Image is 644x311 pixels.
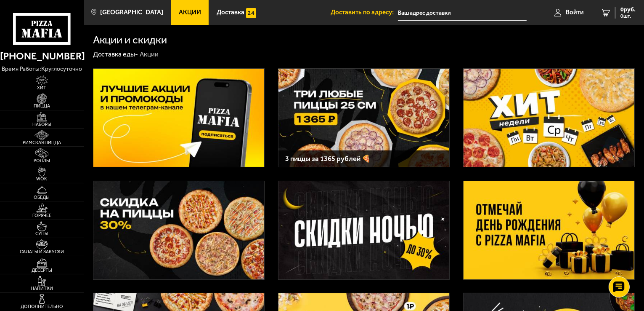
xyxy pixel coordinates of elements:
span: [GEOGRAPHIC_DATA] [100,9,163,16]
h3: 3 пиццы за 1365 рублей 🍕 [285,155,443,162]
span: Доставить по адресу: [331,9,398,16]
h1: Акции и скидки [93,35,167,46]
span: Акции [179,9,201,16]
div: Акции [140,50,159,59]
span: 0 руб. [620,7,636,13]
span: 0 шт. [620,13,636,19]
a: Доставка еды- [93,50,138,58]
span: Войти [566,9,584,16]
a: 3 пиццы за 1365 рублей 🍕 [278,68,450,167]
span: Доставка [217,9,244,16]
img: 15daf4d41897b9f0e9f617042186c801.svg [246,8,256,18]
input: Ваш адрес доставки [398,5,527,21]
